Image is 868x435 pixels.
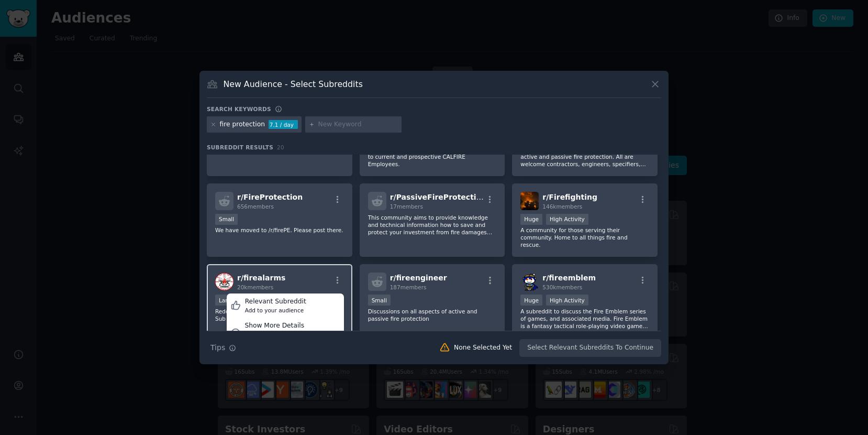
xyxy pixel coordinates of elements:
[210,342,225,353] span: Tips
[215,226,344,234] p: We have moved to /r/firePE. Please post there.
[520,273,539,291] img: fireemblem
[454,343,512,353] div: None Selected Yet
[237,284,273,290] span: 20k members
[546,214,588,225] div: High Activity
[237,203,274,210] span: 656 members
[368,214,497,236] p: This community aims to provide knowledge and technical information how to save and protect your i...
[237,274,285,282] span: r/ firealarms
[520,192,539,210] img: Firefighting
[318,120,398,129] input: New Keyword
[368,146,497,168] p: The official subreddit for all things pertaining to current and prospective CALFIRE Employees.
[245,307,306,314] div: Add to your audience
[207,105,271,113] h3: Search keywords
[269,120,298,129] div: 7.1 / day
[546,295,588,306] div: High Activity
[277,144,284,150] span: 20
[390,274,447,282] span: r/ fireengineer
[237,193,303,201] span: r/ FireProtection
[245,297,306,307] div: Relevant Subreddit
[520,214,542,225] div: Huge
[207,144,273,151] span: Subreddit Results
[520,295,542,306] div: Huge
[390,284,427,290] span: 187 members
[390,193,487,201] span: r/ PassiveFireProtection
[220,120,265,129] div: fire protection
[224,79,363,90] h3: New Audience - Select Subreddits
[542,284,582,290] span: 530k members
[244,330,340,345] div: Including context of your keywords
[368,308,497,322] p: Discussions on all aspects of active and passive fire protection
[520,146,649,168] p: A community to discuss all aspects of both active and passive fire protection. All are welcome co...
[215,273,233,291] img: firealarms
[390,203,423,210] span: 17 members
[520,226,649,248] p: A community for those serving their community. Home to all things fire and rescue.
[215,295,238,306] div: Large
[542,274,596,282] span: r/ fireemblem
[542,203,582,210] span: 146k members
[368,295,391,306] div: Small
[207,339,240,357] button: Tips
[520,308,649,330] p: A subreddit to discuss the Fire Emblem series of games, and associated media. Fire Emblem is a fa...
[244,321,340,331] div: Show More Details
[215,214,238,225] div: Small
[215,308,344,322] p: Reddit's International Fire Alarm Technicians Sub
[542,193,597,201] span: r/ Firefighting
